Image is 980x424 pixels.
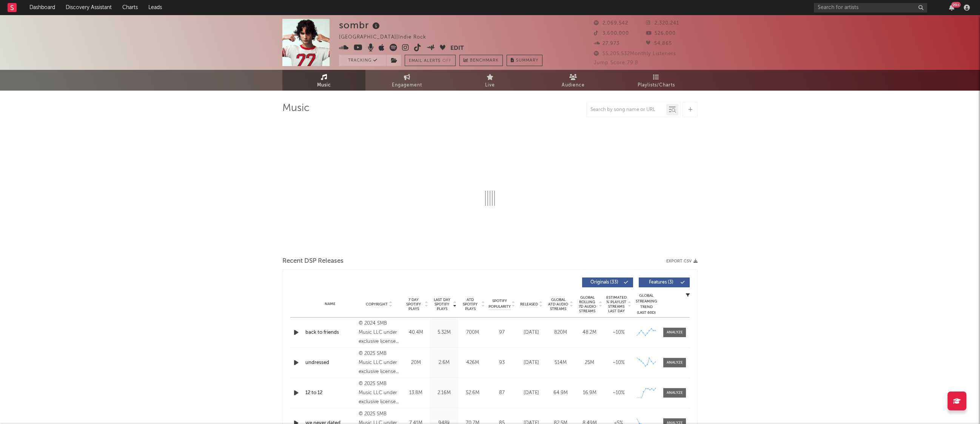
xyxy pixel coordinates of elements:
div: 16.9M [577,389,602,397]
div: Global Streaming Trend (Last 60D) [635,293,658,316]
div: 93 [488,359,515,367]
div: 40.4M [404,329,428,336]
div: Name [305,301,355,307]
span: Audience [562,81,585,90]
a: 12 to 12 [305,389,355,397]
span: Benchmark [470,56,499,65]
a: undressed [305,359,355,367]
button: Email AlertsOff [405,55,456,66]
div: © 2024 SMB Music LLC under exclusive license to Warner Records Inc. [359,319,400,346]
span: Last Day Spotify Plays [432,298,452,311]
a: Audience [532,70,615,91]
div: 64.9M [548,389,573,397]
div: 2.6M [432,359,456,367]
span: 526,000 [646,31,676,36]
input: Search by song name or URL [587,107,666,113]
div: 700M [460,329,485,336]
div: [GEOGRAPHIC_DATA] | Indie Rock [339,33,435,42]
span: Summary [516,59,538,63]
div: 48.2M [577,329,602,336]
div: 52.6M [460,389,485,397]
span: ATD Spotify Plays [460,298,480,311]
span: Spotify Popularity [488,298,511,310]
a: Live [448,70,532,91]
button: Originals(33) [582,278,633,287]
div: © 2025 SMB Music LLC under exclusive license to Warner Records Inc. [359,379,400,407]
div: sombr [339,19,382,31]
button: 99+ [949,5,954,11]
div: ~ 10 % [606,359,631,367]
input: Search for artists [814,3,927,12]
span: Originals ( 33 ) [587,280,622,285]
button: Export CSV [666,259,698,264]
a: back to friends [305,329,355,336]
span: Copyright [366,302,388,307]
button: Tracking [339,55,386,66]
a: Benchmark [459,55,503,66]
span: Estimated % Playlist Streams Last Day [606,295,627,313]
div: [DATE] [519,389,544,397]
a: Playlists/Charts [615,70,698,91]
button: Summary [507,55,542,66]
span: Playlists/Charts [638,81,675,90]
span: Jump Score: 79.8 [594,60,638,65]
div: ~ 10 % [606,329,631,336]
span: Engagement [392,81,422,90]
div: © 2025 SMB Music LLC under exclusive license to Warner Records Inc. [359,349,400,376]
span: 3,600,000 [594,31,629,36]
span: Global Rolling 7D Audio Streams [577,295,598,313]
div: 5.32M [432,329,456,336]
div: 25M [577,359,602,367]
span: Recent DSP Releases [282,257,344,266]
span: Features ( 3 ) [644,280,678,285]
span: Music [317,81,331,90]
span: 55,205,532 Monthly Listeners [594,51,676,56]
a: Engagement [365,70,448,91]
button: Features(3) [639,278,690,287]
div: 99 + [951,2,961,8]
em: Off [442,59,451,63]
span: Global ATD Audio Streams [548,298,569,311]
div: 426M [460,359,485,367]
span: 54,865 [646,41,672,46]
div: [DATE] [519,329,544,336]
button: Edit [450,44,464,53]
span: Released [520,302,538,307]
div: 2.16M [432,389,456,397]
div: 820M [548,329,573,336]
span: 27,973 [594,41,619,46]
span: 2,320,241 [646,21,679,26]
div: 13.8M [404,389,428,397]
div: 20M [404,359,428,367]
div: ~ 10 % [606,389,631,397]
span: 2,069,542 [594,21,628,26]
span: Live [485,81,495,90]
div: 514M [548,359,573,367]
span: 7 Day Spotify Plays [404,298,424,311]
div: 97 [488,329,515,336]
a: Music [282,70,365,91]
div: [DATE] [519,359,544,367]
div: 87 [488,389,515,397]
